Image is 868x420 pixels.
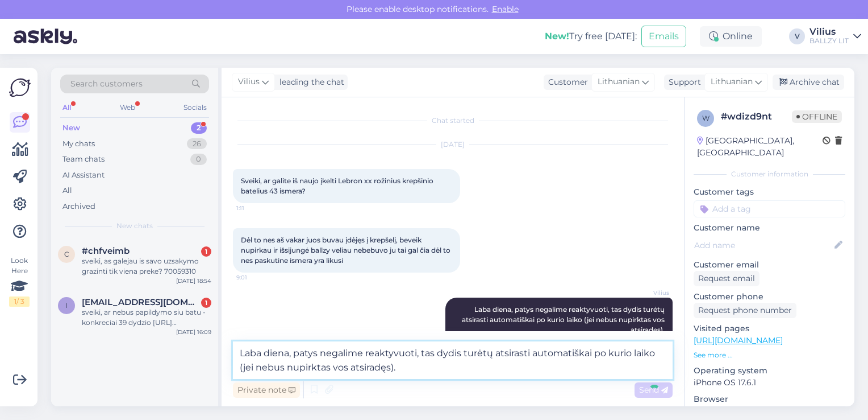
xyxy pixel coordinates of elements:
span: Enable [489,4,522,14]
span: Lithuanian [711,76,753,88]
button: Emails [641,26,686,47]
div: V [789,28,805,44]
div: Team chats [62,154,105,165]
div: [DATE] 18:54 [176,277,211,285]
img: Askly Logo [9,77,31,98]
a: [URL][DOMAIN_NAME] [694,335,783,345]
div: Socials [181,100,209,115]
span: Vilius [238,76,260,88]
span: 9:01 [236,273,279,282]
div: [DATE] 16:09 [176,328,211,336]
div: All [60,100,73,115]
div: Request email [694,271,759,286]
div: 2 [191,122,207,134]
span: Vilius [627,289,669,297]
div: BALLZY LIT [809,36,849,46]
p: See more ... [694,350,845,360]
p: Safari 17.6 [694,405,845,417]
div: 1 [201,246,211,257]
div: 1 [201,298,211,308]
span: Laba diena, patys negalime reaktyvuoti, tas dydis turėtų atsirasti automatiškai po kurio laiko (j... [462,305,666,334]
span: Offline [792,110,842,123]
span: Sveiki, ar galite iš naujo įkelti Lebron xx rožinius krepšinio batelius 43 ismera? [241,176,435,195]
span: i [65,301,68,310]
div: sveiki, ar nebus papildymo siu batu - konkreciai 39 dydzio [URL][DOMAIN_NAME] [82,307,211,328]
div: Try free [DATE]: [545,30,637,43]
p: Customer name [694,222,845,234]
span: Dėl to nes aš vakar juos buvau įdėjęs į krepšelį, beveik nupirkau ir išsijungė ballzy veliau nebe... [241,236,452,265]
span: 1:11 [236,204,279,212]
div: [GEOGRAPHIC_DATA], [GEOGRAPHIC_DATA] [697,135,823,159]
div: 1 / 3 [9,297,30,307]
div: Web [118,100,137,115]
div: Chat started [233,116,673,126]
span: Search customers [70,78,143,90]
div: New [62,122,80,134]
span: New chats [116,221,153,231]
div: sveiki, as galejau is savo uzsakymo grazinti tik viena preke? 70059310 [82,256,211,277]
span: #chfveimb [82,246,130,256]
span: w [702,114,710,122]
p: Customer tags [694,186,845,198]
a: ViliusBALLZY LIT [809,27,861,46]
div: Vilius [809,27,849,36]
div: Look Here [9,256,30,307]
span: Lithuanian [598,76,640,88]
p: Operating system [694,365,845,377]
span: c [64,250,69,258]
input: Add name [694,239,832,252]
p: Visited pages [694,323,845,335]
div: leading the chat [275,76,344,88]
div: Archived [62,201,95,212]
div: Customer information [694,169,845,179]
div: 26 [187,138,207,150]
p: iPhone OS 17.6.1 [694,377,845,389]
div: My chats [62,138,95,150]
div: Customer [544,76,588,88]
span: ieva.gliaudele@gmail.com [82,297,200,307]
div: All [62,185,72,196]
div: Support [664,76,701,88]
p: Customer email [694,259,845,271]
div: Archive chat [773,75,844,90]
div: Online [700,26,762,47]
input: Add a tag [694,200,845,217]
div: Request phone number [694,303,796,318]
div: 0 [190,154,207,165]
div: [DATE] [233,139,673,150]
p: Customer phone [694,291,845,303]
p: Browser [694,393,845,405]
b: New! [545,31,569,42]
div: # wdizd9nt [721,110,792,123]
div: AI Assistant [62,170,105,181]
